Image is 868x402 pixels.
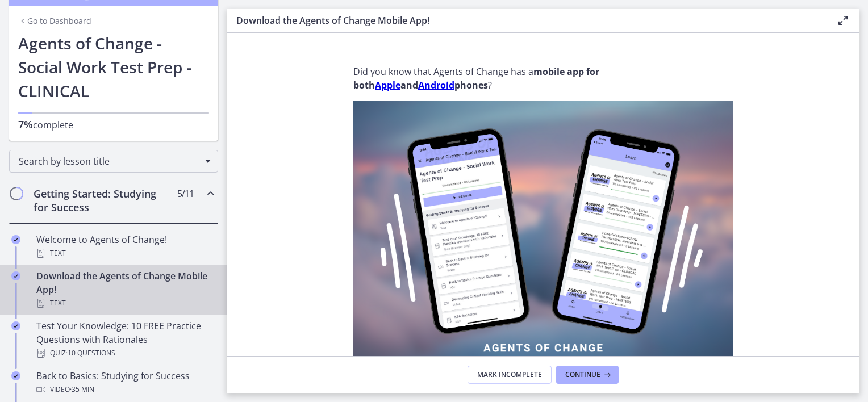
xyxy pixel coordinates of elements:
[400,79,418,91] strong: and
[236,14,818,27] h3: Download the Agents of Change Mobile App!
[18,118,33,131] span: 7%
[565,370,600,379] span: Continue
[11,321,20,330] i: Completed
[11,271,20,280] i: Completed
[36,346,214,360] div: Quiz
[36,369,214,396] div: Back to Basics: Studying for Success
[418,79,454,91] a: Android
[468,366,552,384] button: Mark Incomplete
[556,366,619,384] button: Continue
[66,346,115,360] span: · 10 Questions
[375,79,400,91] a: Apple
[18,118,209,132] p: complete
[70,383,94,396] span: · 35 min
[36,296,214,310] div: Text
[11,235,20,244] i: Completed
[477,370,542,379] span: Mark Incomplete
[11,371,20,380] i: Completed
[36,319,214,360] div: Test Your Knowledge: 10 FREE Practice Questions with Rationales
[9,150,218,173] div: Search by lesson title
[36,246,214,260] div: Text
[18,31,209,103] h1: Agents of Change - Social Work Test Prep - CLINICAL
[18,15,91,27] a: Go to Dashboard
[36,269,214,310] div: Download the Agents of Change Mobile App!
[36,233,214,260] div: Welcome to Agents of Change!
[34,187,172,214] h2: Getting Started: Studying for Success
[19,155,199,167] span: Search by lesson title
[454,79,488,91] strong: phones
[177,187,194,200] span: 5 / 11
[36,383,214,396] div: Video
[353,65,733,92] p: Did you know that Agents of Change has a ?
